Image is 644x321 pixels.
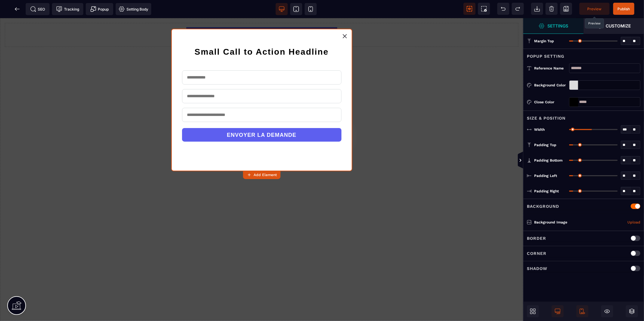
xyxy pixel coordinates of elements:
span: Create Alert Modal [86,3,113,15]
span: Save [613,3,634,15]
span: Tracking [56,6,79,12]
span: View desktop [276,3,288,15]
span: Undo [497,3,509,15]
span: Padding Left [534,173,557,178]
p: Background [527,203,559,210]
span: Favicon [116,3,151,15]
span: Screenshot [478,3,490,15]
a: Upload [627,219,640,226]
p: Background Image [527,219,567,225]
span: Padding Bottom [534,158,562,163]
span: Redo [512,3,524,15]
strong: Add Element [254,173,277,177]
span: Open Style Manager [523,18,584,34]
div: Popup Setting [523,49,644,60]
a: Close [340,13,350,23]
span: Margin Top [534,39,554,43]
span: Open Style Manager [584,18,644,34]
span: Popup [90,6,109,12]
span: Open Import Webpage [531,3,543,15]
span: SEO [30,6,45,12]
span: Is Show Desktop [552,305,564,317]
span: Open Blocks [527,305,539,317]
span: Is Show Mobile [576,305,588,317]
button: Add Element [243,171,280,179]
p: Border [527,235,546,242]
span: View tablet [290,3,302,15]
span: Preview [588,7,602,11]
button: ENVOYER LA DEMANDE [182,110,341,124]
span: Publish [618,7,630,11]
span: Back [11,3,23,15]
span: Seo meta data [26,3,50,15]
h2: Small Call to Action Headline [178,26,346,42]
span: Save [560,3,572,15]
div: Background Color [534,82,566,88]
span: Setting Body [119,6,148,12]
span: Padding Right [534,189,559,194]
span: View components [463,3,476,15]
strong: Customize [606,24,631,28]
span: Padding Top [534,143,556,147]
span: Clear [546,3,558,15]
p: Shadow [527,265,547,272]
span: Tracking code [52,3,83,15]
div: Reference name [534,65,566,71]
div: Size & Position [523,111,644,122]
span: View mobile [305,3,317,15]
span: Cmd Hidden Block [601,305,613,317]
strong: Settings [548,24,569,28]
span: Open Sub Layers [626,305,638,317]
p: Corner [527,250,546,257]
div: Close Color [534,99,566,105]
span: Width [534,127,545,132]
span: Preview [579,3,610,15]
span: Toggle Views [523,152,529,170]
